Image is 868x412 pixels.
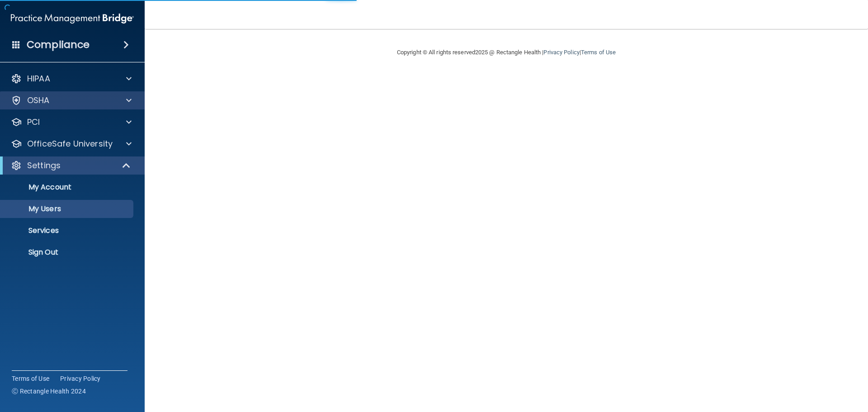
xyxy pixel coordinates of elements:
[712,348,857,384] iframe: Drift Widget Chat Controller
[11,138,132,149] a: OfficeSafe University
[60,374,101,383] a: Privacy Policy
[11,9,134,28] img: PMB logo
[6,226,129,235] p: Services
[581,49,616,56] a: Terms of Use
[11,117,132,128] a: PCI
[341,38,671,67] div: Copyright © All rights reserved 2025 @ Rectangle Health | |
[27,95,50,106] p: OSHA
[6,204,129,213] p: My Users
[11,95,132,106] a: OSHA
[11,160,131,171] a: Settings
[543,49,579,56] a: Privacy Policy
[27,138,113,149] p: OfficeSafe University
[11,73,132,84] a: HIPAA
[12,387,86,396] span: Ⓒ Rectangle Health 2024
[27,117,40,128] p: PCI
[27,73,50,84] p: HIPAA
[27,160,61,171] p: Settings
[6,183,129,192] p: My Account
[27,38,90,51] h4: Compliance
[6,248,129,257] p: Sign Out
[12,374,49,383] a: Terms of Use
